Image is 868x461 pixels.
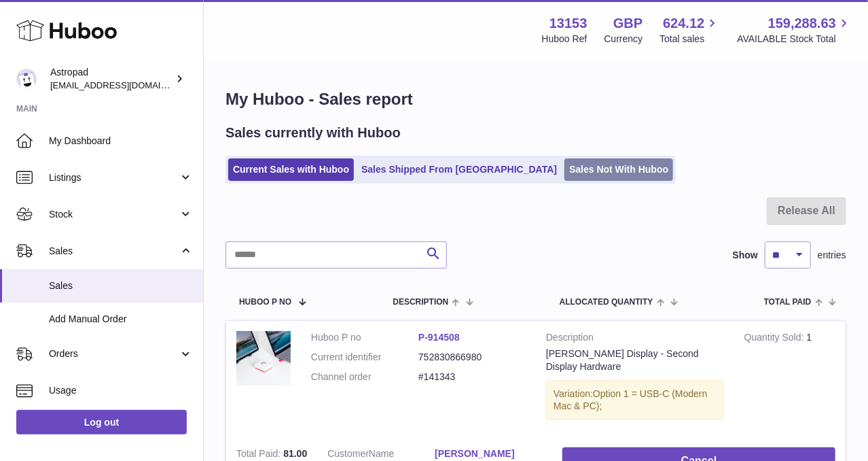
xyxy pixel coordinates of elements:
strong: Quantity Sold [744,332,807,346]
span: Total paid [764,298,812,307]
a: 624.12 Total sales [659,14,720,46]
h2: Sales currently with Huboo [225,124,401,142]
a: [PERSON_NAME] [435,447,542,460]
span: Sales [49,245,179,258]
img: MattRonge_r2_MSP20255.jpg [236,331,291,386]
strong: GBP [613,14,643,33]
a: Sales Not With Huboo [564,158,673,181]
dd: #141343 [418,371,526,383]
a: P-914508 [418,332,460,343]
div: Astropad [50,66,173,92]
dt: Huboo P no [311,331,418,344]
span: 81.00 [283,448,307,459]
div: Currency [604,33,643,46]
span: Total sales [659,33,720,46]
span: 624.12 [663,14,704,33]
span: Listings [49,171,179,184]
span: Description [393,298,448,307]
span: 159,288.63 [768,14,836,33]
span: entries [818,249,846,262]
span: AVAILABLE Stock Total [737,33,852,46]
div: Variation: [546,380,724,421]
a: Current Sales with Huboo [228,158,354,181]
strong: 13153 [549,14,587,33]
a: Sales Shipped From [GEOGRAPHIC_DATA] [357,158,562,181]
td: 1 [734,321,846,437]
a: Log out [16,410,187,434]
dt: Channel order [311,371,418,383]
label: Show [733,249,758,262]
span: Stock [49,208,179,221]
span: [EMAIL_ADDRESS][DOMAIN_NAME] [50,80,200,90]
span: Usage [49,384,193,397]
dd: 752830866980 [418,351,526,364]
span: ALLOCATED Quantity [560,298,653,307]
strong: Description [546,331,724,347]
span: My Dashboard [49,135,193,148]
span: Huboo P no [239,298,291,307]
div: Huboo Ref [542,33,587,46]
img: matt@astropad.com [16,69,37,89]
span: Add Manual Order [49,313,193,326]
span: Orders [49,347,179,360]
span: Option 1 = USB-C (Modern Mac & PC); [554,388,708,412]
div: [PERSON_NAME] Display - Second Display Hardware [546,347,724,373]
h1: My Huboo - Sales report [225,88,846,110]
span: Sales [49,279,193,292]
dt: Current identifier [311,351,418,364]
span: Customer [327,448,369,459]
a: 159,288.63 AVAILABLE Stock Total [737,14,852,46]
